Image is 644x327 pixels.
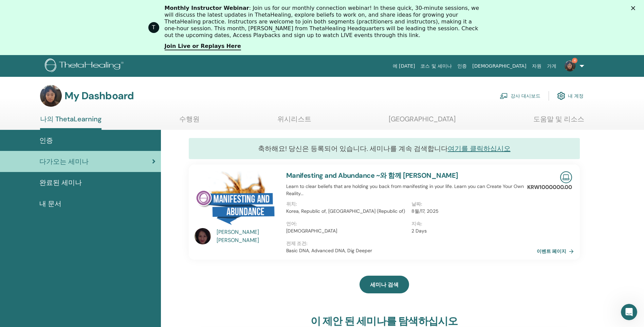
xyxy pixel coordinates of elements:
[40,115,102,130] a: 나의 ThetaLearning
[165,43,241,50] a: Join Live or Replays Here
[39,156,89,167] span: 다가오는 세미나
[565,61,575,71] img: default.jpg
[418,60,455,72] a: 코스 및 세미나
[411,208,533,215] p: 8월/17, 2025
[217,228,279,244] a: [PERSON_NAME] [PERSON_NAME]
[286,208,407,215] p: Korea, Republic of, [GEOGRAPHIC_DATA] (Republic of)
[572,58,577,63] span: 4
[533,115,584,128] a: 도움말 및 리소스
[286,220,407,227] p: 언어 :
[500,88,540,103] a: 강사 대시보드
[448,144,511,153] a: 여기를 클릭하십시오
[39,199,61,209] span: 내 문서
[631,6,638,10] div: 닫기
[65,90,134,102] h3: My Dashboard
[179,115,200,128] a: 수행원
[389,115,456,128] a: [GEOGRAPHIC_DATA]
[195,228,211,244] img: default.jpg
[557,88,584,103] a: 내 계정
[286,247,537,254] p: Basic DNA, Advanced DNA, Dig Deeper
[360,276,409,293] a: 세미나 검색
[544,60,559,72] a: 가게
[621,304,637,320] iframe: Intercom live chat
[455,60,470,72] a: 인증
[45,58,126,74] img: logo.png
[529,60,544,72] a: 자원
[470,60,529,72] a: [DEMOGRAPHIC_DATA]
[411,220,533,227] p: 지속 :
[286,183,537,197] p: Learn to clear beliefs that are holding you back from manifesting in your life. Learn you can Cre...
[165,5,249,11] b: Monthly Instructor Webinar
[560,171,572,183] img: Live Online Seminar
[286,171,458,180] a: Manifesting and Abundance ~와 함께 [PERSON_NAME]
[559,55,587,77] a: 4
[277,115,311,128] a: 위시리스트
[286,201,407,208] p: 위치 :
[370,281,399,288] span: 세미나 검색
[286,227,407,235] p: [DEMOGRAPHIC_DATA]
[390,60,418,72] a: 에 [DATE]
[286,240,537,247] p: 전제 조건 :
[189,138,580,159] div: 축하해요! 당신은 등록되어 있습니다. 세미나를 계속 검색합니다
[411,201,533,208] p: 날짜 :
[537,246,576,256] a: 이벤트 페이지
[40,85,62,107] img: default.jpg
[39,135,53,145] span: 인증
[500,93,508,99] img: chalkboard-teacher.svg
[557,90,565,102] img: cog.svg
[148,22,159,33] div: Profile image for ThetaHealing
[527,183,572,191] p: KRW1000000.00
[411,227,533,235] p: 2 Days
[165,5,485,39] div: : Join us for our monthly connection webinar! In these quick, 30-minute sessions, we will discuss...
[195,171,278,230] img: Manifesting and Abundance
[39,177,82,188] span: 완료된 세미나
